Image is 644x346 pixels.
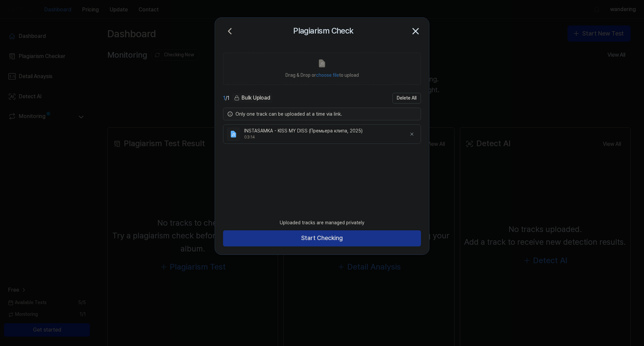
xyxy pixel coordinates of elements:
span: 1 [223,95,225,101]
button: Bulk Upload [232,93,272,103]
h2: Plagiarism Check [293,24,353,37]
div: 03:14 [244,134,401,140]
span: Drag & Drop or to upload [285,72,359,78]
div: Uploaded tracks are managed privately [276,216,368,230]
div: / 1 [223,94,229,102]
div: INSTASAMKA - KISS MY DISS (Премьера клипа, 2025) [244,128,401,134]
button: Start Checking [223,230,421,246]
button: Delete All [392,93,421,104]
span: choose file [316,72,339,78]
div: Only one track can be uploaded at a time via link. [235,111,417,117]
